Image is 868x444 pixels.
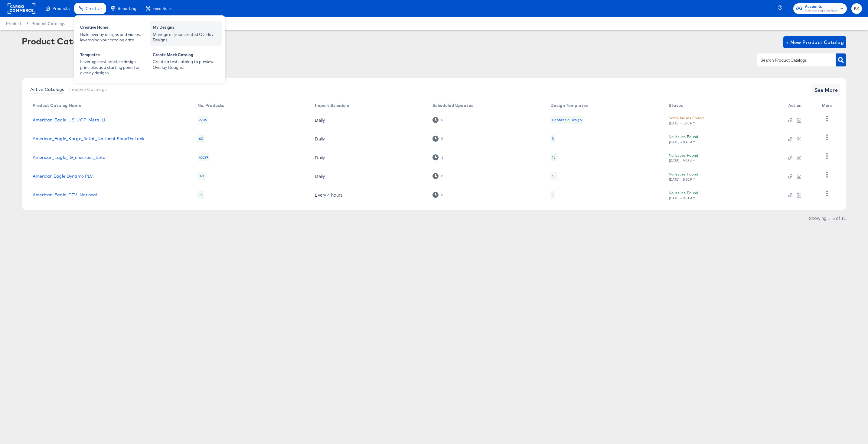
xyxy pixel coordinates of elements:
[669,115,704,125] button: Some Issues Found[DATE] - 1:00 PM
[817,101,840,111] th: More
[197,172,206,180] div: 321
[33,155,106,160] a: American_Eagle_IG_checkout_Beta
[197,103,224,108] div: No. Products
[52,6,70,11] span: Products
[552,174,555,179] div: 15
[33,174,93,179] a: American Eagle Dynamo PLV
[22,36,96,46] div: Product Catalogs
[315,103,349,108] div: Import Schedule
[197,135,205,143] div: 60
[152,6,172,11] span: Feed Suite
[432,136,443,141] div: 0
[550,191,555,199] div: 1
[812,84,840,96] button: See More
[310,148,428,167] td: Daily
[805,8,838,13] span: American Eagle Outfitters
[33,103,81,108] div: Product Catalog Name
[118,6,136,11] span: Reporting
[550,116,583,124] div: Connect a Design
[6,21,23,26] span: Products
[552,117,582,122] div: Connect a Design
[441,118,443,122] div: 0
[31,21,65,26] a: Product Catalogs
[441,137,443,141] div: 0
[851,3,862,14] button: KK
[552,155,555,160] div: 15
[310,185,428,204] td: Every 4 hours
[33,117,105,122] a: American_Eagle_US_UGP_Meta_LI
[197,116,209,124] div: 2205
[197,153,210,161] div: 45329
[550,172,557,180] div: 15
[33,136,144,141] a: American_Eagle_Kargo_Retail_National-ShopTheLook
[805,4,838,10] span: Accounts
[809,216,846,220] div: Showing 1–5 of 11
[441,155,443,159] div: 1
[814,86,838,94] span: See More
[432,117,443,123] div: 0
[550,135,555,143] div: 3
[197,191,204,199] div: 18
[432,154,443,160] div: 1
[69,87,107,92] span: Inactive Catalogs
[783,36,847,48] button: + New Product Catalog
[86,6,102,11] span: Creative
[550,103,588,108] div: Design Templates
[33,192,97,197] a: American_Eagle_CTV_National
[786,38,844,47] span: + New Product Catalog
[669,121,696,125] div: [DATE] - 1:00 PM
[432,192,443,198] div: 0
[854,5,860,12] span: KK
[432,103,473,108] div: Scheduled Updates
[310,111,428,129] td: Daily
[432,173,443,179] div: 0
[669,115,704,121] div: Some Issues Found
[550,153,557,161] div: 15
[310,167,428,185] td: Daily
[310,129,428,148] td: Daily
[793,3,847,14] button: AccountsAmerican Eagle Outfitters
[759,57,824,64] input: Search Product Catalogs
[552,192,553,197] div: 1
[30,87,64,92] span: Active Catalogs
[441,174,443,178] div: 0
[441,193,443,197] div: 0
[783,101,817,111] th: Action
[552,136,554,141] div: 3
[664,101,783,111] th: Status
[23,21,31,26] span: /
